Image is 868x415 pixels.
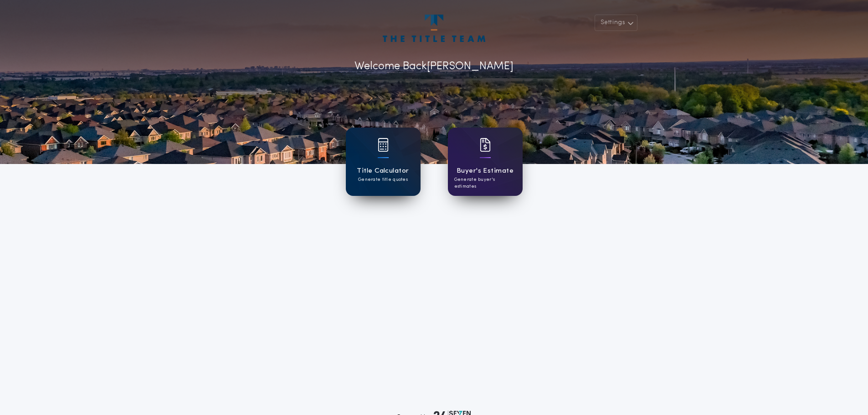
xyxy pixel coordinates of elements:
img: card icon [378,138,389,152]
a: card iconBuyer's EstimateGenerate buyer's estimates [448,128,523,196]
img: account-logo [383,15,485,42]
a: card iconTitle CalculatorGenerate title quotes [346,128,421,196]
p: Generate buyer's estimates [454,176,516,190]
button: Settings [595,15,637,31]
p: Generate title quotes [358,176,408,183]
h1: Buyer's Estimate [457,166,514,176]
p: Welcome Back [PERSON_NAME] [354,58,514,75]
h1: Title Calculator [357,166,409,176]
img: card icon [480,138,491,152]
